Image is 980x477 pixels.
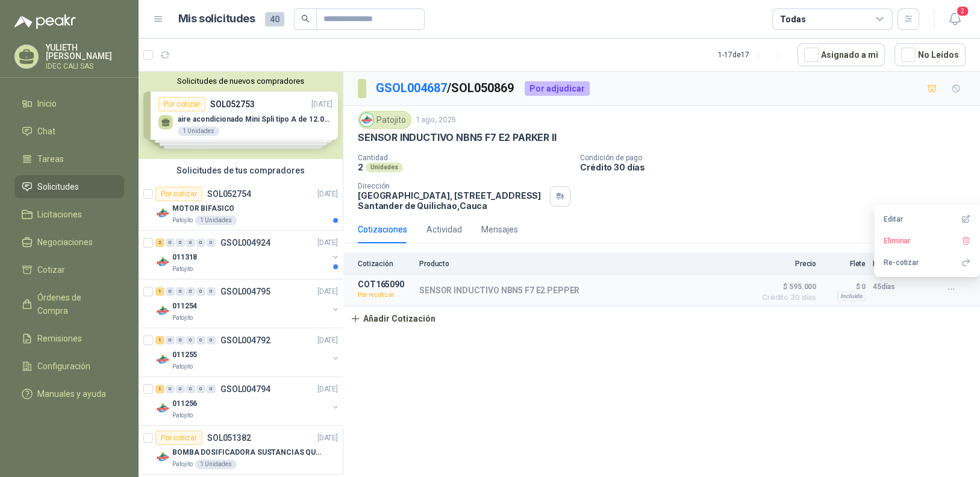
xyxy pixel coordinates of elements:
p: GSOL004792 [220,336,270,344]
img: Logo peakr [14,14,76,29]
p: Precio [756,260,816,268]
div: 0 [186,238,195,247]
p: 011256 [172,398,197,410]
a: Chat [14,120,124,143]
span: Negociaciones [37,235,93,249]
div: 0 [176,287,185,296]
div: 0 [166,336,175,344]
button: Re-cotizar [879,253,975,272]
p: Patojito [172,411,193,420]
div: 0 [196,287,205,296]
span: Configuración [37,360,90,373]
a: Negociaciones [14,231,124,254]
p: Por recotizar [358,289,412,301]
p: [DATE] [317,286,338,298]
img: Company Logo [155,401,170,416]
p: 011318 [172,252,197,263]
p: [GEOGRAPHIC_DATA], [STREET_ADDRESS] Santander de Quilichao , Cauca [358,190,545,211]
a: Configuración [14,355,124,378]
p: 011255 [172,349,197,361]
a: 2 0 0 0 0 0 GSOL004924[DATE] Company Logo011318Patojito [155,235,340,274]
div: 0 [207,385,216,393]
div: Cotizaciones [358,223,407,236]
div: Actividad [426,223,462,236]
div: Por cotizar [155,187,202,201]
p: GSOL004794 [220,385,270,393]
div: 0 [176,385,185,393]
a: Por cotizarSOL051382[DATE] Company LogoBOMBA DOSIFICADORA SUSTANCIAS QUIMICASPatojito1 Unidades [139,426,343,475]
button: Editar [879,210,975,229]
div: 0 [186,336,195,344]
div: 0 [186,385,195,393]
p: Producto [419,260,749,268]
a: GSOL004687 [376,81,447,95]
p: SENSOR INDUCTIVO NBN5 F7 E2 PEPPER [419,285,579,295]
div: 0 [186,287,195,296]
p: Patojito [172,313,193,323]
div: 0 [176,336,185,344]
p: 1 ago, 2025 [416,114,456,126]
a: Cotizar [14,258,124,281]
span: Chat [37,125,55,138]
span: Manuales y ayuda [37,387,106,401]
p: / SOL050869 [376,79,515,98]
div: 1 - 17 de 17 [718,45,788,64]
img: Company Logo [155,304,170,318]
button: Asignado a mi [797,43,885,66]
div: 1 [155,287,164,296]
span: 40 [265,12,284,26]
div: 1 [155,336,164,344]
span: Crédito 30 días [756,294,816,301]
div: 0 [166,238,175,247]
p: GSOL004924 [220,238,270,247]
div: 0 [207,287,216,296]
a: Manuales y ayuda [14,382,124,405]
img: Company Logo [360,113,373,126]
span: Remisiones [37,332,82,345]
p: MOTOR BIFASICO [172,203,234,214]
p: SOL052754 [207,190,251,198]
h1: Mis solicitudes [178,10,255,28]
span: Cotizar [37,263,65,276]
p: Entrega [873,260,903,268]
div: Todas [780,13,805,26]
p: [DATE] [317,237,338,249]
p: SOL051382 [207,434,251,442]
img: Company Logo [155,450,170,464]
a: Inicio [14,92,124,115]
div: Unidades [366,163,403,172]
a: Remisiones [14,327,124,350]
button: Eliminar [879,231,975,251]
div: 0 [166,385,175,393]
div: 1 Unidades [195,216,237,225]
p: [DATE] [317,189,338,200]
p: 45 días [873,279,903,294]
p: $ 0 [823,279,866,294]
div: Mensajes [481,223,518,236]
img: Company Logo [155,352,170,367]
button: Solicitudes de nuevos compradores [143,76,338,86]
div: Por cotizar [155,431,202,445]
div: 0 [196,336,205,344]
p: 011254 [172,301,197,312]
p: Crédito 30 días [580,162,975,172]
a: 1 0 0 0 0 0 GSOL004794[DATE] Company Logo011256Patojito [155,382,340,420]
span: Licitaciones [37,208,82,221]
p: YULIETH [PERSON_NAME] [46,43,124,60]
div: 0 [166,287,175,296]
div: Incluido [837,291,866,301]
span: Tareas [37,152,64,166]
p: Patojito [172,216,193,225]
span: Inicio [37,97,57,110]
p: Patojito [172,362,193,372]
p: COT165090 [358,279,412,289]
p: [DATE] [317,432,338,444]
p: [DATE] [317,335,338,346]
a: Solicitudes [14,175,124,198]
span: Órdenes de Compra [37,291,113,317]
p: Patojito [172,264,193,274]
div: Solicitudes de tus compradores [139,159,343,182]
div: 0 [176,238,185,247]
span: $ 595.000 [756,279,816,294]
div: Patojito [358,111,411,129]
